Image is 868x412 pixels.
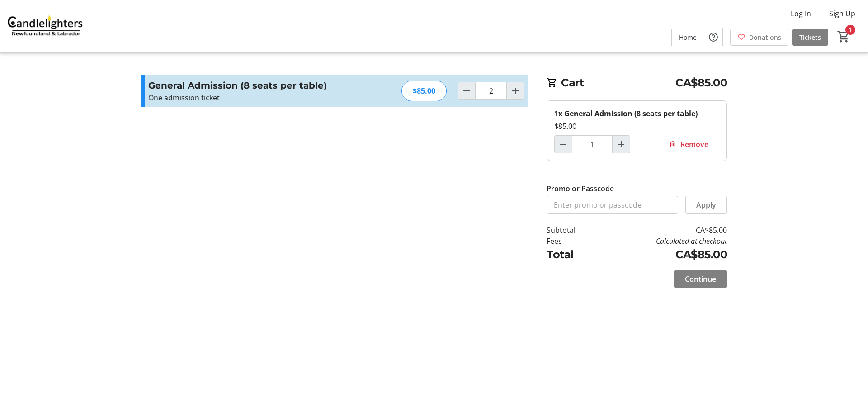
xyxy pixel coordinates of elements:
td: Total [547,246,599,263]
input: Enter promo or passcode [547,196,678,214]
span: Tickets [799,33,821,42]
button: Sign Up [822,6,863,21]
button: Remove [658,135,719,153]
img: Candlelighters Newfoundland and Labrador's Logo [5,4,86,49]
span: Home [679,33,697,42]
button: Decrement by one [458,82,475,99]
td: Fees [547,236,599,246]
div: 1x General Admission (8 seats per table) [554,108,719,119]
div: $85.00 [401,81,447,101]
label: Promo or Passcode [547,183,614,194]
button: Apply [685,196,727,214]
button: Log In [783,6,818,21]
a: Donations [730,29,788,46]
a: Home [672,29,704,46]
button: Increment by one [613,136,630,153]
td: Calculated at checkout [599,236,727,246]
div: $85.00 [554,121,719,132]
span: CA$85.00 [675,75,727,91]
button: Cart [835,28,852,45]
span: Donations [749,33,781,42]
span: Sign Up [829,8,855,19]
button: Increment by one [507,82,524,99]
input: General Admission (8 seats per table) Quantity [475,82,507,100]
input: General Admission (8 seats per table) Quantity [572,135,613,153]
td: CA$85.00 [599,246,727,263]
span: Log In [791,8,811,19]
span: Continue [685,274,716,284]
h3: General Admission (8 seats per table) [148,79,346,92]
td: CA$85.00 [599,225,727,236]
h2: Cart [547,75,727,93]
span: Remove [680,139,708,150]
button: Decrement by one [555,136,572,153]
td: Subtotal [547,225,599,236]
p: One admission ticket [148,92,346,103]
button: Help [704,28,722,46]
a: Tickets [792,29,828,46]
span: Apply [696,199,716,210]
button: Continue [674,270,727,288]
